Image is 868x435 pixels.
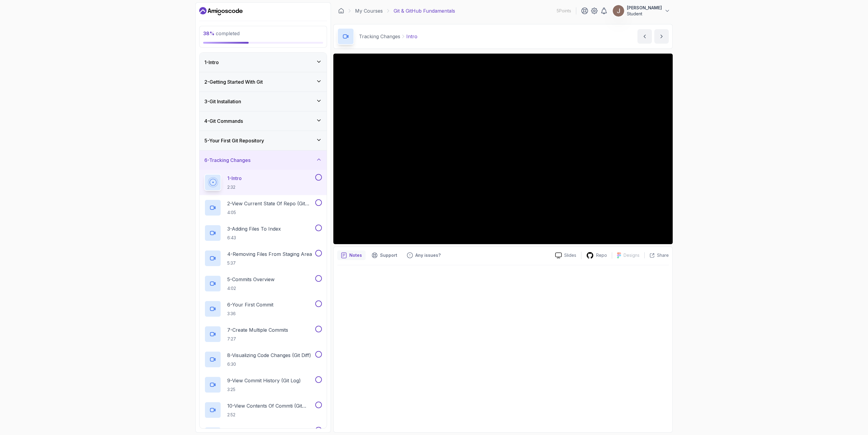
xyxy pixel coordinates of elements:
p: 4:02 [227,285,275,291]
p: 9 - View Commit History (Git Log) [227,377,301,384]
p: 4 - Removing Files From Staging Area [227,250,312,258]
button: 5-Commits Overview4:02 [204,275,322,292]
a: Dashboard [338,8,344,14]
p: Git & GitHub Fundamentals [394,7,455,14]
p: 2 - View Current State Of Repo (Git Status) [227,200,314,207]
p: 1 - Intro [227,175,242,182]
h3: 2 - Getting Started With Git [204,78,263,85]
p: 5 - Commits Overview [227,276,275,283]
p: 10 - View Contents Of Commti (Git Show) [227,402,314,409]
a: Slides [550,252,581,259]
p: 7 - Create Multiple Commits [227,326,288,334]
h3: 4 - Git Commands [204,117,243,125]
a: My Courses [355,7,383,14]
p: 5 Points [557,8,571,14]
p: Repo [596,252,607,258]
button: 6-Tracking Changes [200,151,327,170]
p: 6 - Your First Commit [227,301,273,308]
button: 4-Removing Files From Staging Area5:37 [204,250,322,267]
p: 4:05 [227,210,314,216]
button: 7-Create Multiple Commits7:27 [204,326,322,343]
p: Designs [624,252,640,258]
p: [PERSON_NAME] [627,5,662,11]
button: previous content [637,29,652,44]
button: 8-Visualizing Code Changes (Git Diff)6:30 [204,351,322,368]
p: 3:36 [227,311,273,317]
img: user profile image [613,5,624,17]
button: 5-Your First Git Repository [200,131,327,150]
h3: 1 - Intro [204,59,219,66]
p: 2:32 [227,184,242,190]
button: 2-Getting Started With Git [200,72,327,92]
p: Share [657,252,669,258]
p: Slides [564,252,576,258]
button: 1-Intro [200,53,327,72]
p: 2:52 [227,412,314,418]
button: next content [654,29,669,44]
button: 1-Intro2:32 [204,174,322,191]
p: 3:25 [227,387,301,393]
p: Student [627,11,662,17]
button: user profile image[PERSON_NAME]Student [612,5,670,17]
button: 3-Git Installation [200,92,327,111]
h3: 6 - Tracking Changes [204,157,250,164]
button: 9-View Commit History (Git Log)3:25 [204,376,322,393]
button: 6-Your First Commit3:36 [204,300,322,317]
p: 6:43 [227,235,281,241]
button: Support button [368,250,401,260]
p: 5:37 [227,260,312,266]
a: Dashboard [199,6,243,16]
button: 4-Git Commands [200,111,327,131]
iframe: 1 - Intro [333,54,673,244]
p: 11 - Head [227,427,246,435]
button: Feedback button [403,250,444,260]
p: 3 - Adding Files To Index [227,225,281,232]
h3: 3 - Git Installation [204,98,241,105]
p: Support [380,252,397,258]
button: Share [644,252,669,258]
p: Any issues? [415,252,441,258]
p: Intro [406,33,417,40]
p: Notes [349,252,362,258]
h3: 5 - Your First Git Repository [204,137,264,144]
button: 3-Adding Files To Index6:43 [204,225,322,241]
p: 8 - Visualizing Code Changes (Git Diff) [227,352,311,359]
a: Repo [581,252,612,259]
p: 6:30 [227,361,311,367]
p: Tracking Changes [359,33,400,40]
button: 10-View Contents Of Commti (Git Show)2:52 [204,402,322,418]
p: 7:27 [227,336,288,342]
span: completed [203,30,240,36]
button: notes button [337,250,366,260]
button: 2-View Current State Of Repo (Git Status)4:05 [204,199,322,216]
span: 38 % [203,30,215,36]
